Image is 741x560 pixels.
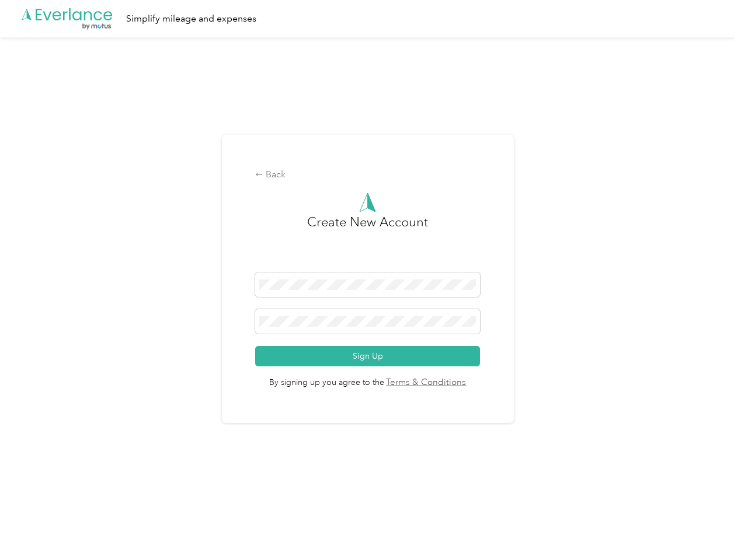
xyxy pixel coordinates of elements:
[255,168,480,182] div: Back
[384,376,467,390] a: Terms & Conditions
[307,212,428,272] h3: Create New Account
[126,12,256,26] div: Simplify mileage and expenses
[255,346,480,366] button: Sign Up
[255,366,480,390] span: By signing up you agree to the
